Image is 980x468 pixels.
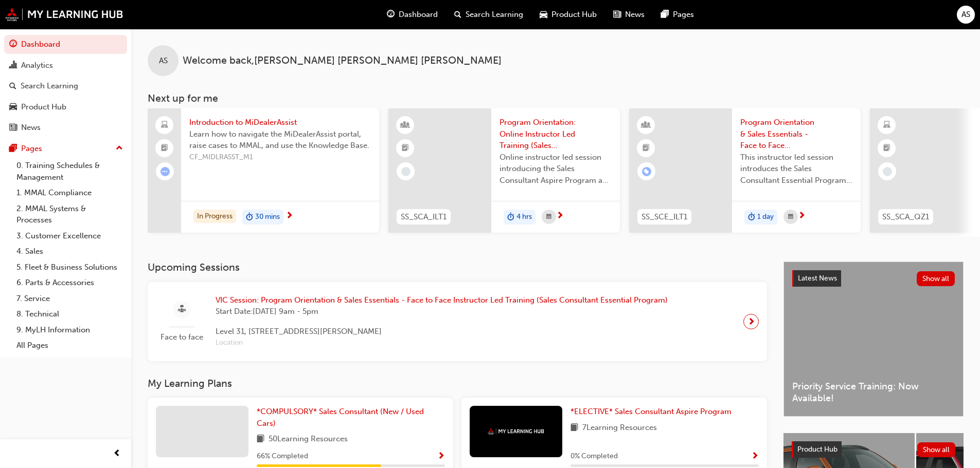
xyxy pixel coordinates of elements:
span: car-icon [540,8,547,21]
a: SS_SCE_ILT1Program Orientation & Sales Essentials - Face to Face Instructor Led Training (Sales C... [629,108,861,233]
span: booktick-icon [161,142,168,155]
span: sessionType_FACE_TO_FACE-icon [178,303,186,316]
a: car-iconProduct Hub [531,4,605,25]
div: Pages [21,143,42,155]
span: 0 % Completed [571,451,618,462]
a: 5. Fleet & Business Solutions [12,259,127,275]
button: Show Progress [437,450,445,463]
a: 6. Parts & Accessories [12,275,127,291]
a: search-iconSearch Learning [446,4,531,25]
span: Product Hub [797,445,838,454]
span: pages-icon [9,144,17,154]
span: learningRecordVerb_ATTEMPT-icon [161,167,170,176]
div: News [21,122,41,134]
div: Search Learning [21,80,78,92]
span: search-icon [9,82,16,91]
span: CF_MIDLRASST_M1 [189,152,371,163]
a: 9. MyLH Information [12,322,127,338]
span: next-icon [556,212,564,221]
h3: Upcoming Sessions [148,261,767,273]
span: Priority Service Training: Now Available! [792,381,955,404]
span: learningRecordVerb_ENROLL-icon [642,167,651,176]
a: SS_SCA_ILT1Program Orientation: Online Instructor Led Training (Sales Consultant Aspire Program)O... [388,108,620,233]
span: guage-icon [387,8,395,21]
a: 8. Technical [12,306,127,322]
span: News [625,9,645,21]
span: Show Progress [751,452,759,461]
span: prev-icon [113,447,121,460]
span: Show Progress [437,452,445,461]
span: This instructor led session introduces the Sales Consultant Essential Program and outlines what y... [740,152,852,186]
a: news-iconNews [605,4,653,25]
span: 1 day [757,211,774,223]
a: 2. MMAL Systems & Processes [12,201,127,228]
span: SS_SCA_ILT1 [401,211,447,223]
a: 4. Sales [12,244,127,259]
span: chart-icon [9,61,17,70]
span: next-icon [747,314,755,329]
span: Introduction to MiDealerAssist [189,117,371,128]
span: booktick-icon [402,142,409,155]
span: car-icon [9,103,17,112]
a: *COMPULSORY* Sales Consultant (New / Used Cars) [257,406,445,429]
a: Latest NewsShow all [792,270,955,287]
a: Dashboard [4,35,127,54]
button: Show all [917,271,955,286]
a: 3. Customer Excellence [12,228,127,244]
a: Search Learning [4,77,127,96]
div: In Progress [193,210,236,223]
span: learningRecordVerb_NONE-icon [883,167,892,176]
span: AS [159,55,168,67]
span: laptop-icon [161,119,168,132]
a: 0. Training Schedules & Management [12,158,127,185]
button: Show all [917,442,956,457]
img: mmal [488,428,544,435]
span: Search Learning [466,9,523,21]
span: Program Orientation & Sales Essentials - Face to Face Instructor Led Training (Sales Consultant E... [740,117,852,152]
span: book-icon [257,433,264,446]
span: Product Hub [551,9,597,21]
span: Level 31, [STREET_ADDRESS][PERSON_NAME] [216,326,668,338]
span: 50 Learning Resources [269,433,348,446]
span: learningRecordVerb_NONE-icon [401,167,411,176]
span: news-icon [9,123,17,133]
span: Online instructor led session introducing the Sales Consultant Aspire Program and outlining what ... [500,152,612,186]
a: Face to faceVIC Session: Program Orientation & Sales Essentials - Face to Face Instructor Led Tra... [156,290,759,353]
span: *COMPULSORY* Sales Consultant (New / Used Cars) [257,407,424,428]
img: mmal [5,8,123,21]
a: News [4,118,127,137]
a: All Pages [12,338,127,353]
button: Show Progress [751,450,759,463]
span: duration-icon [748,211,755,224]
a: pages-iconPages [653,4,702,25]
span: booktick-icon [883,142,890,155]
span: next-icon [286,212,293,221]
span: book-icon [571,422,578,435]
a: Introduction to MiDealerAssistLearn how to navigate the MiDealerAssist portal, raise cases to MMA... [148,108,379,233]
span: news-icon [613,8,621,21]
span: Location [216,337,668,349]
a: 7. Service [12,291,127,307]
h3: Next up for me [131,92,980,104]
span: 30 mins [255,211,280,223]
div: Analytics [21,60,53,71]
button: Pages [4,139,127,158]
span: up-icon [116,142,123,155]
span: calendar-icon [788,211,793,223]
span: booktick-icon [643,142,650,155]
span: search-icon [454,8,461,21]
span: learningResourceType_ELEARNING-icon [883,119,890,132]
a: 1. MMAL Compliance [12,185,127,201]
span: Latest News [798,274,837,283]
span: 7 Learning Resources [582,422,657,435]
span: Learn how to navigate the MiDealerAssist portal, raise cases to MMAL, and use the Knowledge Base. [189,128,371,152]
span: calendar-icon [546,211,551,223]
a: guage-iconDashboard [379,4,446,25]
span: learningResourceType_INSTRUCTOR_LED-icon [402,119,409,132]
span: *ELECTIVE* Sales Consultant Aspire Program [571,407,732,416]
span: Start Date: [DATE] 9am - 5pm [216,306,668,317]
span: learningResourceType_INSTRUCTOR_LED-icon [643,119,650,132]
span: 4 hrs [516,211,532,223]
a: Product Hub [4,98,127,117]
